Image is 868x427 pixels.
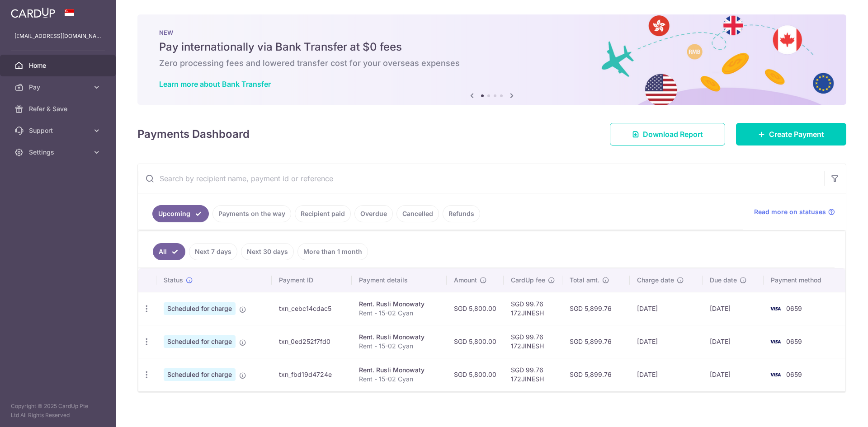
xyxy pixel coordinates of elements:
span: Scheduled for charge [164,368,236,381]
td: txn_cebc14cdac5 [272,292,352,325]
h5: Pay internationally via Bank Transfer at $0 fees [159,40,825,54]
img: Bank Card [766,336,784,347]
td: SGD 5,800.00 [447,292,504,325]
td: [DATE] [703,358,764,391]
td: [DATE] [703,325,764,358]
a: Next 7 days [189,243,237,260]
span: Home [29,61,89,70]
td: SGD 99.76 172JINESH [504,325,562,358]
td: txn_fbd19d4724e [272,358,352,391]
td: SGD 99.76 172JINESH [504,358,562,391]
th: Payment ID [272,268,352,292]
p: NEW [159,29,825,36]
img: Bank Card [766,303,784,314]
span: Support [29,126,89,135]
p: Rent - 15-02 Cyan [359,342,439,351]
a: Payments on the way [212,205,291,222]
span: Scheduled for charge [164,335,236,348]
span: Status [164,276,183,285]
a: All [153,243,185,260]
p: Rent - 15-02 Cyan [359,309,439,318]
span: Settings [29,148,89,157]
h4: Payments Dashboard [137,126,250,142]
p: [EMAIL_ADDRESS][DOMAIN_NAME] [14,32,101,41]
img: Bank Card [766,369,784,380]
span: Charge date [637,276,674,285]
th: Payment method [764,268,845,292]
p: Rent - 15-02 Cyan [359,375,439,384]
span: Amount [454,276,477,285]
a: Recipient paid [295,205,351,222]
span: CardUp fee [511,276,545,285]
span: Due date [710,276,737,285]
a: Refunds [443,205,480,222]
td: [DATE] [630,292,703,325]
span: Refer & Save [29,104,89,113]
div: Rent. Rusli Monowaty [359,300,439,309]
td: [DATE] [703,292,764,325]
span: 0659 [786,338,802,345]
span: Scheduled for charge [164,302,236,315]
a: Create Payment [736,123,846,145]
img: CardUp [11,7,55,18]
span: 0659 [786,371,802,378]
a: Next 30 days [241,243,294,260]
td: SGD 5,899.76 [562,292,629,325]
td: SGD 5,899.76 [562,358,629,391]
img: Bank transfer banner [137,14,846,105]
h6: Zero processing fees and lowered transfer cost for your overseas expenses [159,58,825,69]
td: SGD 5,800.00 [447,325,504,358]
a: Overdue [354,205,393,222]
th: Payment details [352,268,447,292]
td: [DATE] [630,358,703,391]
td: SGD 5,899.76 [562,325,629,358]
td: SGD 99.76 172JINESH [504,292,562,325]
td: SGD 5,800.00 [447,358,504,391]
span: 0659 [786,305,802,312]
a: More than 1 month [297,243,368,260]
span: Create Payment [769,129,824,140]
div: Rent. Rusli Monowaty [359,366,439,375]
td: [DATE] [630,325,703,358]
span: Download Report [643,129,703,140]
a: Cancelled [396,205,439,222]
div: Rent. Rusli Monowaty [359,333,439,342]
input: Search by recipient name, payment id or reference [138,164,824,193]
span: Read more on statuses [754,207,826,216]
a: Read more on statuses [754,207,835,216]
span: Total amt. [570,276,599,285]
a: Download Report [610,123,725,145]
a: Upcoming [152,205,209,222]
a: Learn more about Bank Transfer [159,80,271,89]
span: Pay [29,83,89,92]
td: txn_0ed252f7fd0 [272,325,352,358]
